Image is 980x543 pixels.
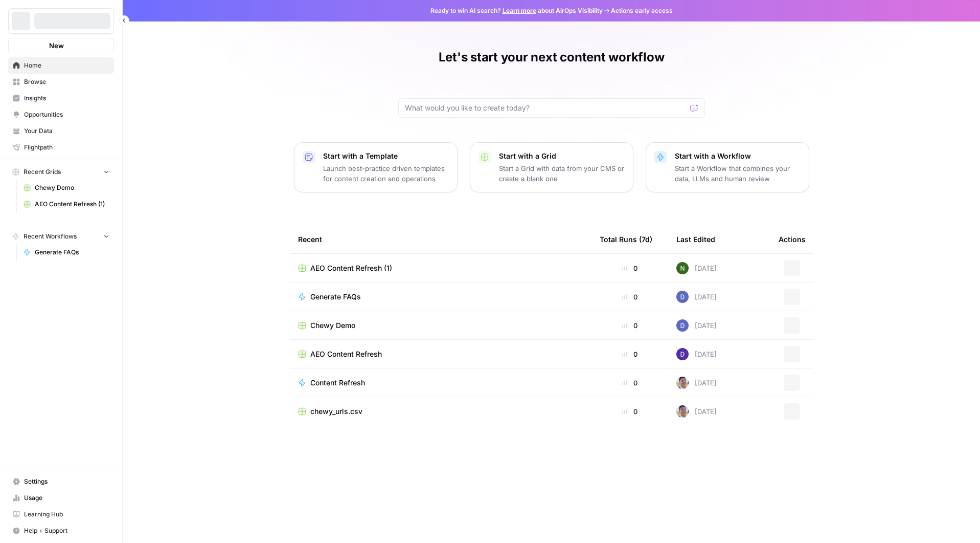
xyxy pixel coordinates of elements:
[24,94,109,103] span: Insights
[675,163,801,184] p: Start a Workflow that combines your data, LLMs and human review
[8,123,114,139] a: Your Data
[676,377,717,389] div: [DATE]
[19,196,114,212] a: AEO Content Refresh (1)
[405,103,686,113] input: What would you like to create today?
[35,200,109,209] span: AEO Content Refresh (1)
[470,142,633,192] button: Start with a GridStart a Grid with data from your CMS or create a blank one
[310,406,362,417] span: chewy_urls.csv
[8,38,114,53] button: New
[600,225,652,253] div: Total Runs (7d)
[676,377,689,389] img: 99f2gcj60tl1tjps57nny4cf0tt1
[676,262,717,274] div: [DATE]
[24,126,109,136] span: Your Data
[675,151,801,161] p: Start with a Workflow
[8,57,114,74] a: Home
[323,163,449,184] p: Launch best-practice driven templates for content creation and operations
[439,49,665,66] h1: Let's start your next content workflow
[676,319,689,332] img: oynt3kinlmekmaa1z2gxuuo0y08d
[676,291,717,303] div: [DATE]
[298,378,583,388] a: Content Refresh
[600,378,660,388] div: 0
[8,506,114,523] a: Learning Hub
[430,6,603,15] span: Ready to win AI search? about AirOps Visibility
[24,493,109,503] span: Usage
[310,349,382,359] span: AEO Content Refresh
[19,180,114,196] a: Chewy Demo
[310,320,355,331] span: Chewy Demo
[24,167,61,177] span: Recent Grids
[676,225,715,253] div: Last Edited
[323,151,449,161] p: Start with a Template
[8,490,114,506] a: Usage
[24,77,109,86] span: Browse
[600,263,660,273] div: 0
[8,523,114,539] button: Help + Support
[676,262,689,274] img: g4o9tbhziz0738ibrok3k9f5ina6
[24,510,109,519] span: Learning Hub
[8,164,114,180] button: Recent Grids
[611,6,673,15] span: Actions early access
[600,349,660,359] div: 0
[35,248,109,257] span: Generate FAQs
[310,292,361,302] span: Generate FAQs
[24,526,109,535] span: Help + Support
[294,142,458,192] button: Start with a TemplateLaunch best-practice driven templates for content creation and operations
[8,139,114,156] a: Flightpath
[298,320,583,331] a: Chewy Demo
[646,142,809,192] button: Start with a WorkflowStart a Workflow that combines your data, LLMs and human review
[298,349,583,359] a: AEO Content Refresh
[8,473,114,490] a: Settings
[298,225,583,253] div: Recent
[8,90,114,106] a: Insights
[310,378,365,388] span: Content Refresh
[676,291,689,303] img: oynt3kinlmekmaa1z2gxuuo0y08d
[8,229,114,244] button: Recent Workflows
[298,406,583,417] a: chewy_urls.csv
[600,406,660,417] div: 0
[499,151,625,161] p: Start with a Grid
[676,319,717,332] div: [DATE]
[24,477,109,486] span: Settings
[35,183,109,192] span: Chewy Demo
[24,232,77,241] span: Recent Workflows
[298,292,583,302] a: Generate FAQs
[779,225,806,253] div: Actions
[676,405,689,418] img: 99f2gcj60tl1tjps57nny4cf0tt1
[676,348,717,360] div: [DATE]
[24,143,109,152] span: Flightpath
[8,106,114,123] a: Opportunities
[676,405,717,418] div: [DATE]
[676,348,689,360] img: 6clbhjv5t98vtpq4yyt91utag0vy
[298,263,583,273] a: AEO Content Refresh (1)
[499,163,625,184] p: Start a Grid with data from your CMS or create a blank one
[24,61,109,70] span: Home
[24,110,109,119] span: Opportunities
[49,40,64,51] span: New
[310,263,392,273] span: AEO Content Refresh (1)
[600,292,660,302] div: 0
[503,7,536,14] a: Learn more
[19,244,114,260] a: Generate FAQs
[600,320,660,331] div: 0
[8,74,114,90] a: Browse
